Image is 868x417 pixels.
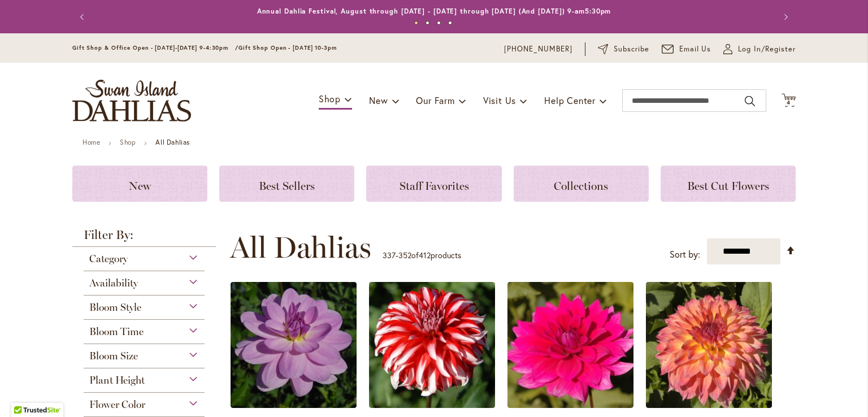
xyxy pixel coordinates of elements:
[507,282,633,408] img: SAYONARA
[687,179,769,193] span: Best Cut Flowers
[504,44,572,55] a: [PHONE_NUMBER]
[400,179,469,193] span: Staff Favorites
[598,44,649,55] a: Subscribe
[679,44,711,55] span: Email Us
[507,399,633,410] a: SAYONARA
[662,44,711,55] a: Email Us
[89,374,145,386] span: Plant Height
[89,301,141,314] span: Bloom Style
[89,350,138,362] span: Bloom Size
[120,138,136,146] a: Shop
[238,44,337,51] span: Gift Shop Open - [DATE] 10-3pm
[155,138,190,146] strong: All Dahlias
[416,94,454,106] span: Our Farm
[89,398,145,411] span: Flower Color
[723,44,796,55] a: Log In/Register
[782,93,796,108] button: 4
[483,94,516,106] span: Visit Us
[257,7,611,15] a: Annual Dahlia Festival, August through [DATE] - [DATE] through [DATE] (And [DATE]) 9-am5:30pm
[72,229,216,247] strong: Filter By:
[89,253,128,265] span: Category
[426,21,429,25] button: 2 of 4
[419,250,431,260] span: 412
[646,399,772,410] a: September Morn
[670,244,700,265] label: Sort by:
[369,94,388,106] span: New
[230,231,371,264] span: All Dahlias
[646,282,772,408] img: September Morn
[437,21,441,25] button: 3 of 4
[129,179,151,193] span: New
[369,399,495,410] a: SANTA CLAUS
[319,93,341,105] span: Shop
[448,21,452,25] button: 4 of 4
[414,21,418,25] button: 1 of 4
[787,99,791,106] span: 4
[72,80,191,121] a: store logo
[219,166,354,202] a: Best Sellers
[89,325,144,338] span: Bloom Time
[614,44,649,55] span: Subscribe
[661,166,796,202] a: Best Cut Flowers
[72,6,95,28] button: Previous
[514,166,649,202] a: Collections
[72,166,207,202] a: New
[231,399,357,410] a: SANDIA SHOMEI
[259,179,315,193] span: Best Sellers
[383,246,461,264] p: - of products
[366,166,501,202] a: Staff Favorites
[773,6,796,28] button: Next
[231,282,357,408] img: SANDIA SHOMEI
[383,250,396,260] span: 337
[398,250,411,260] span: 352
[89,277,138,289] span: Availability
[554,179,608,193] span: Collections
[544,94,596,106] span: Help Center
[83,138,100,146] a: Home
[369,282,495,408] img: SANTA CLAUS
[72,44,238,51] span: Gift Shop & Office Open - [DATE]-[DATE] 9-4:30pm /
[738,44,796,55] span: Log In/Register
